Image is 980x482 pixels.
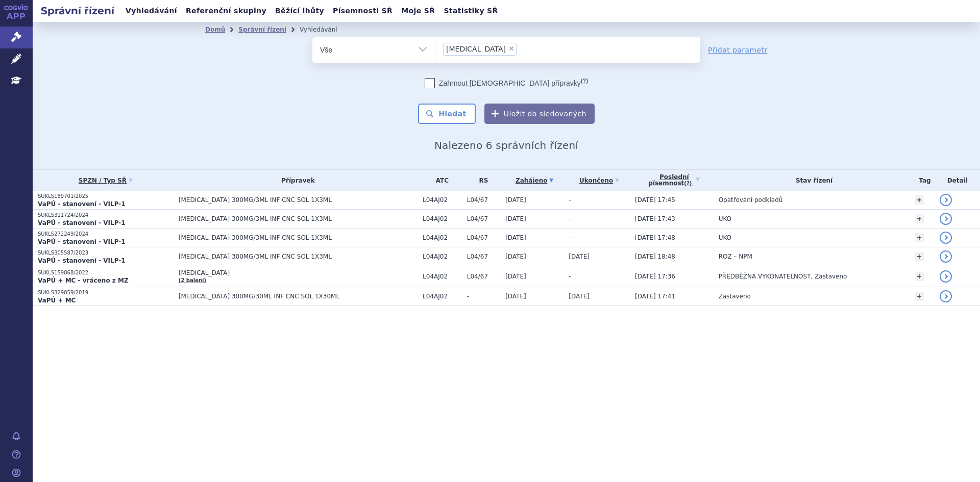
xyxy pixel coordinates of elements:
[915,233,924,242] a: +
[434,139,578,151] span: Nalezeno 6 správních řízení
[910,170,935,191] th: Tag
[440,4,501,18] a: Statistiky SŘ
[940,232,952,244] a: detail
[179,234,418,241] span: [MEDICAL_DATA] 300MG/3ML INF CNC SOL 1X3ML
[505,173,563,188] a: Zahájeno
[915,272,924,281] a: +
[238,26,286,33] a: Správní řízení
[179,253,418,260] span: [MEDICAL_DATA] 300MG/3ML INF CNC SOL 1X3ML
[569,253,590,260] span: [DATE]
[38,249,174,257] p: SUKLS305587/2023
[38,219,126,226] strong: VaPÚ - stanovení - VILP-1
[719,196,783,204] span: Opatřování podkladů
[684,181,692,187] abbr: (?)
[300,22,351,37] li: Vyhledávání
[719,215,731,222] span: UKO
[462,170,500,191] th: RS
[467,253,500,260] span: L04/67
[38,231,174,238] p: SUKLS272249/2024
[484,104,595,124] button: Uložit do sledovaných
[33,4,122,18] h2: Správní řízení
[398,4,438,18] a: Moje SŘ
[915,214,924,223] a: +
[38,289,174,296] p: SUKLS329859/2019
[423,293,462,300] span: L04AJ02
[714,170,910,191] th: Stav řízení
[505,234,526,241] span: [DATE]
[205,26,225,33] a: Domů
[520,42,525,55] input: [MEDICAL_DATA]
[38,297,76,304] strong: VaPÚ + MC
[505,273,526,280] span: [DATE]
[569,215,571,222] span: -
[635,234,675,241] span: [DATE] 17:48
[423,253,462,260] span: L04AJ02
[272,4,327,18] a: Běžící lhůty
[425,78,588,88] label: Zahrnout [DEMOGRAPHIC_DATA] přípravky
[569,273,571,280] span: -
[183,4,269,18] a: Referenční skupiny
[179,277,206,283] a: (2 balení)
[635,215,675,222] span: [DATE] 17:43
[467,273,500,280] span: L04/67
[423,215,462,222] span: L04AJ02
[467,196,500,204] span: L04/67
[569,293,590,300] span: [DATE]
[38,173,174,188] a: SPZN / Typ SŘ
[330,4,396,18] a: Písemnosti SŘ
[915,195,924,205] a: +
[446,45,506,53] span: [MEDICAL_DATA]
[940,290,952,302] a: detail
[467,215,500,222] span: L04/67
[179,269,418,276] span: [MEDICAL_DATA]
[635,196,675,204] span: [DATE] 17:45
[122,4,180,18] a: Vyhledávání
[708,45,768,55] a: Přidat parametr
[38,257,126,264] strong: VaPÚ - stanovení - VILP-1
[38,277,129,284] strong: VaPÚ + MC - vráceno z MZ
[174,170,418,191] th: Přípravek
[719,273,847,280] span: PŘEDBĚŽNÁ VYKONATELNOST, Zastaveno
[719,234,731,241] span: UKO
[467,293,500,300] span: -
[719,253,752,260] span: ROZ – NPM
[635,170,714,191] a: Poslednípísemnost(?)
[505,196,526,204] span: [DATE]
[38,200,126,208] strong: VaPÚ - stanovení - VILP-1
[635,253,675,260] span: [DATE] 18:48
[569,234,571,241] span: -
[179,196,418,204] span: [MEDICAL_DATA] 300MG/3ML INF CNC SOL 1X3ML
[569,173,630,188] a: Ukončeno
[940,194,952,206] a: detail
[719,293,751,300] span: Zastaveno
[505,215,526,222] span: [DATE]
[418,104,476,124] button: Hledat
[467,234,500,241] span: L04/67
[940,213,952,225] a: detail
[38,193,174,200] p: SUKLS189701/2025
[940,250,952,263] a: detail
[179,293,418,300] span: [MEDICAL_DATA] 300MG/30ML INF CNC SOL 1X30ML
[635,273,675,280] span: [DATE] 17:36
[581,78,588,84] abbr: (?)
[38,269,174,276] p: SUKLS159868/2022
[505,293,526,300] span: [DATE]
[940,270,952,283] a: detail
[915,252,924,261] a: +
[569,196,571,204] span: -
[423,273,462,280] span: L04AJ02
[915,292,924,301] a: +
[418,170,462,191] th: ATC
[935,170,980,191] th: Detail
[423,234,462,241] span: L04AJ02
[635,293,675,300] span: [DATE] 17:41
[505,253,526,260] span: [DATE]
[508,45,514,52] span: ×
[423,196,462,204] span: L04AJ02
[179,215,418,222] span: [MEDICAL_DATA] 300MG/3ML INF CNC SOL 1X3ML
[38,212,174,219] p: SUKLS311724/2024
[38,238,126,245] strong: VaPÚ - stanovení - VILP-1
